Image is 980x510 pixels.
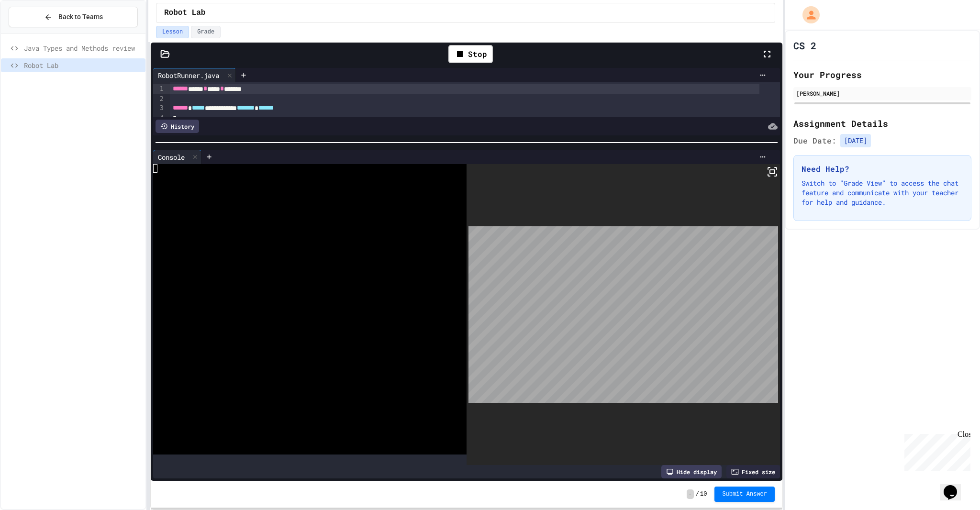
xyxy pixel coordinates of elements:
button: Back to Teams [9,7,138,27]
div: Stop [448,45,493,63]
button: Grade [191,26,221,38]
span: Due Date: [793,135,836,146]
span: [DATE] [840,134,871,147]
button: Submit Answer [714,487,775,502]
h2: Assignment Details [793,117,971,130]
div: My Account [792,4,822,26]
p: Switch to "Grade View" to access the chat feature and communicate with your teacher for help and ... [802,178,963,207]
span: Submit Answer [722,490,767,498]
button: Lesson [156,26,189,38]
span: Robot Lab [24,60,142,70]
span: Java Types and Methods review [24,43,142,53]
iframe: chat widget [901,430,970,471]
iframe: chat widget [940,472,970,500]
span: - [687,489,694,499]
span: 10 [700,490,707,498]
h1: CS 2 [793,39,816,52]
span: / [696,490,699,498]
h2: Your Progress [793,68,971,81]
span: Back to Teams [58,12,103,22]
div: [PERSON_NAME] [796,89,969,98]
div: Chat with us now!Close [4,4,66,61]
span: Robot Lab [164,7,205,19]
h3: Need Help? [802,163,963,175]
